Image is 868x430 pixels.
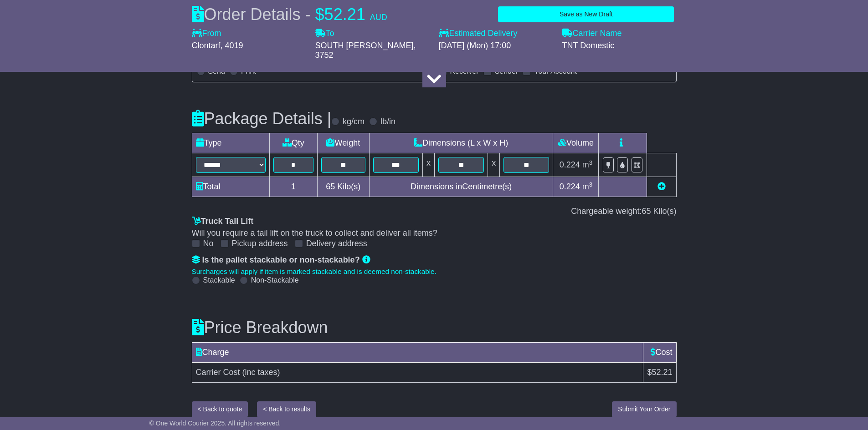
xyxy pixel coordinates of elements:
label: Pickup address [232,239,288,249]
button: < Back to results [257,401,316,417]
sup: 3 [589,181,593,188]
span: AUD [370,13,387,22]
button: Save as New Draft [498,6,674,22]
td: Type [192,133,269,153]
td: Dimensions (L x W x H) [369,133,553,153]
td: x [423,153,435,177]
span: Clontarf [192,41,221,50]
div: [DATE] (Mon) 17:00 [439,41,553,51]
span: 0.224 [560,160,580,169]
div: Chargeable weight: Kilo(s) [192,207,677,217]
span: Submit Your Order [618,405,670,413]
button: < Back to quote [192,401,248,417]
td: Qty [269,133,317,153]
h3: Price Breakdown [192,319,677,337]
label: Non-Stackable [251,276,299,284]
td: Total [192,177,269,197]
div: Will you require a tail lift on the truck to collect and deliver all items? [192,228,677,238]
label: Stackable [203,276,235,284]
sup: 3 [589,159,593,166]
label: Estimated Delivery [439,29,553,39]
span: Is the pallet stackable or non-stackable? [202,255,360,264]
a: Add new item [657,182,666,191]
td: Weight [317,133,369,153]
label: To [315,29,334,39]
div: TNT Domestic [562,41,677,51]
label: Truck Tail Lift [192,217,254,227]
td: x [488,153,500,177]
td: Kilo(s) [317,177,369,197]
span: 0.224 [560,182,580,191]
td: 1 [269,177,317,197]
span: 65 [642,207,651,216]
div: Surcharges will apply if item is marked stackable and is deemed non-stackable. [192,268,677,276]
label: lb/in [380,117,395,127]
button: Submit Your Order [612,401,676,417]
td: Volume [553,133,599,153]
span: SOUTH [PERSON_NAME] [315,41,414,50]
span: m [582,182,593,191]
h3: Package Details | [192,110,332,128]
label: Delivery address [306,239,367,249]
span: $52.21 [647,368,672,377]
td: Dimensions in Centimetre(s) [369,177,553,197]
label: From [192,29,221,39]
span: , 4019 [221,41,243,50]
span: $ [315,5,324,24]
span: © One World Courier 2025. All rights reserved. [149,420,281,427]
td: Charge [192,342,643,362]
span: (inc taxes) [242,368,280,377]
span: Carrier Cost [196,368,240,377]
span: 52.21 [324,5,365,24]
label: kg/cm [343,117,365,127]
span: m [582,160,593,169]
span: , 3752 [315,41,416,60]
span: 65 [326,182,335,191]
label: Carrier Name [562,29,622,39]
td: Cost [643,342,676,362]
div: Order Details - [192,5,387,24]
label: No [203,239,214,249]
